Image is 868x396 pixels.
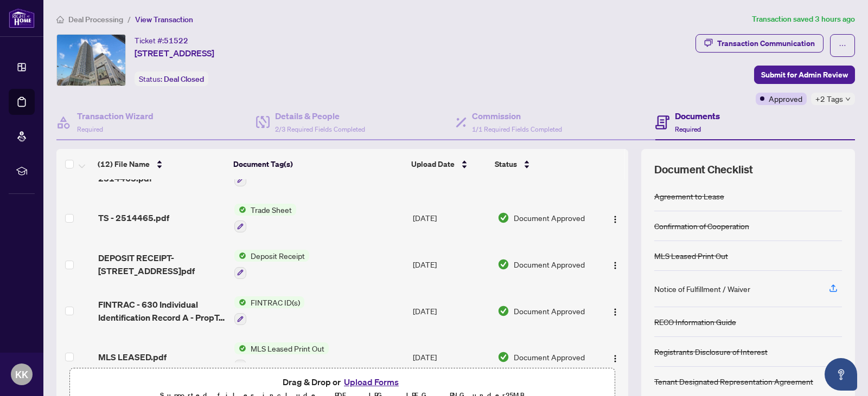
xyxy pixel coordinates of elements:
[514,258,585,270] span: Document Approved
[229,149,407,179] th: Document Tag(s)
[717,35,815,52] div: Transaction Communication
[127,13,131,25] li: /
[754,66,855,84] button: Submit for Admin Review
[495,158,517,170] span: Status
[497,258,509,270] img: Document Status
[607,209,624,226] button: Logo
[246,342,329,354] span: MLS Leased Print Out
[654,190,724,202] div: Agreement to Lease
[246,250,309,262] span: Deposit Receipt
[607,348,624,366] button: Logo
[98,211,169,224] span: TS - 2514465.pdf
[164,74,204,84] span: Deal Closed
[825,358,857,391] button: Open asap
[234,342,329,372] button: Status IconMLS Leased Print Out
[472,125,562,133] span: 1/1 Required Fields Completed
[490,149,595,179] th: Status
[234,250,246,262] img: Status Icon
[497,305,509,317] img: Document Status
[654,162,753,177] span: Document Checklist
[409,334,493,380] td: [DATE]
[98,350,167,363] span: MLS LEASED.pdf
[15,367,28,382] span: KK
[246,204,296,216] span: Trade Sheet
[845,96,851,102] span: down
[411,158,455,170] span: Upload Date
[135,72,208,86] div: Status:
[234,204,296,233] button: Status IconTrade Sheet
[9,8,35,28] img: logo
[409,241,493,288] td: [DATE]
[607,256,624,273] button: Logo
[98,158,150,170] span: (12) File Name
[675,109,720,122] h4: Documents
[135,15,193,24] span: View Transaction
[135,47,214,60] span: [STREET_ADDRESS]
[234,296,304,326] button: Status IconFINTRAC ID(s)
[761,66,848,83] span: Submit for Admin Review
[654,283,750,295] div: Notice of Fulfillment / Waiver
[57,35,125,86] img: IMG-C12315586_1.jpg
[341,375,402,389] button: Upload Forms
[654,346,768,358] div: Registrants Disclosure of Interest
[98,298,226,324] span: FINTRAC - 630 Individual Identification Record A - PropTx-OREA_[DATE] 17_46_16.pdf
[607,302,624,320] button: Logo
[654,220,749,232] div: Confirmation of Cooperation
[98,251,226,277] span: DEPOSIT RECEIPT-[STREET_ADDRESS]pdf
[275,125,365,133] span: 2/3 Required Fields Completed
[283,375,402,389] span: Drag & Drop or
[77,125,103,133] span: Required
[611,354,620,363] img: Logo
[246,296,304,308] span: FINTRAC ID(s)
[815,93,843,105] span: +2 Tags
[839,42,846,49] span: ellipsis
[77,109,154,122] h4: Transaction Wizard
[675,125,701,133] span: Required
[409,288,493,334] td: [DATE]
[135,34,188,47] div: Ticket #:
[611,308,620,316] img: Logo
[275,109,365,122] h4: Details & People
[497,351,509,363] img: Document Status
[611,261,620,270] img: Logo
[407,149,490,179] th: Upload Date
[611,215,620,224] img: Logo
[752,13,855,25] article: Transaction saved 3 hours ago
[514,351,585,363] span: Document Approved
[654,316,736,328] div: RECO Information Guide
[234,342,246,354] img: Status Icon
[654,250,728,262] div: MLS Leased Print Out
[514,212,585,224] span: Document Approved
[769,93,802,105] span: Approved
[234,204,246,216] img: Status Icon
[68,15,123,24] span: Deal Processing
[234,296,246,308] img: Status Icon
[164,36,188,46] span: 51522
[472,109,562,122] h4: Commission
[695,34,824,53] button: Transaction Communication
[514,305,585,317] span: Document Approved
[497,212,509,224] img: Document Status
[234,250,309,279] button: Status IconDeposit Receipt
[654,375,813,387] div: Tenant Designated Representation Agreement
[93,149,229,179] th: (12) File Name
[56,16,64,23] span: home
[409,195,493,242] td: [DATE]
